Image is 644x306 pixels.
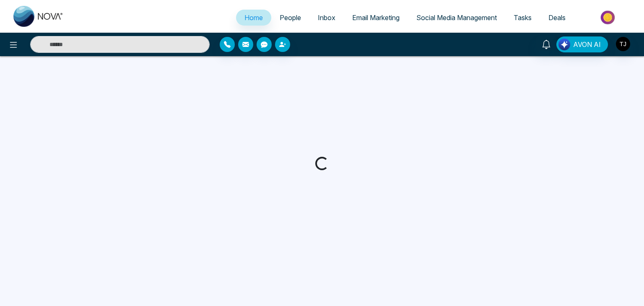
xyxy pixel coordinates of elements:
[540,10,574,26] a: Deals
[13,6,64,27] img: Nova CRM Logo
[318,13,335,22] span: Inbox
[558,39,570,50] img: Lead Flow
[505,10,540,26] a: Tasks
[236,10,271,26] a: Home
[578,8,639,27] img: Market-place.gif
[352,13,400,22] span: Email Marketing
[556,36,608,52] button: AVON AI
[514,13,532,22] span: Tasks
[548,13,566,22] span: Deals
[573,39,601,49] span: AVON AI
[280,13,301,22] span: People
[416,13,497,22] span: Social Media Management
[244,13,263,22] span: Home
[408,10,505,26] a: Social Media Management
[271,10,309,26] a: People
[616,37,630,51] img: User Avatar
[309,10,344,26] a: Inbox
[344,10,408,26] a: Email Marketing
